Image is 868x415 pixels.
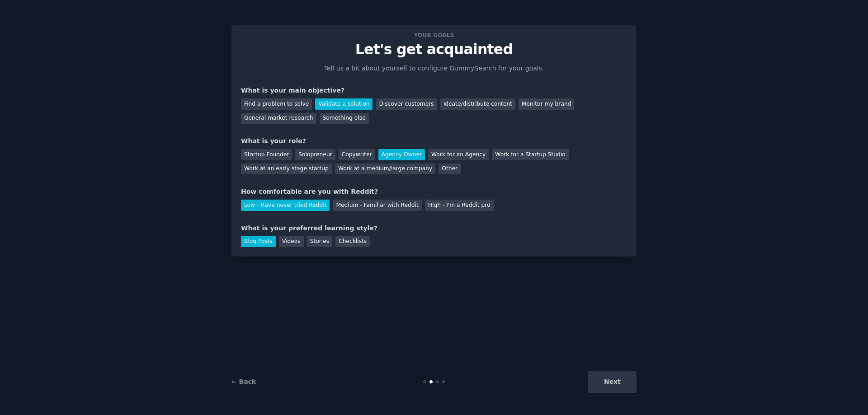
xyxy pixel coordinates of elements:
[241,163,332,175] div: Work at an early stage startup
[335,236,370,247] div: Checklists
[241,236,276,247] div: Blog Posts
[241,200,330,211] div: Low - Have never tried Reddit
[425,200,494,211] div: High - I'm a Reddit pro
[440,98,515,110] div: Ideate/distribute content
[295,149,335,160] div: Solopreneur
[428,149,489,160] div: Work for an Agency
[412,30,456,40] span: Your goals
[320,64,548,73] p: Tell us a bit about yourself to configure GummySearch for your goals.
[307,236,332,247] div: Stories
[339,149,375,160] div: Copywriter
[279,236,304,247] div: Videos
[241,42,627,57] p: Let's get acquainted
[335,163,435,175] div: Work at a medium/large company
[231,378,256,385] a: ← Back
[241,136,627,146] div: What is your role?
[241,187,627,196] div: How comfortable are you with Reddit?
[241,98,312,110] div: Find a problem to solve
[376,98,437,110] div: Discover customers
[439,163,461,175] div: Other
[241,86,627,95] div: What is your main objective?
[333,200,421,211] div: Medium - Familiar with Reddit
[241,113,316,124] div: General market research
[519,98,574,110] div: Monitor my brand
[378,149,425,160] div: Agency Owner
[241,149,292,160] div: Startup Founder
[241,224,627,233] div: What is your preferred learning style?
[320,113,369,124] div: Something else
[492,149,568,160] div: Work for a Startup Studio
[315,98,373,110] div: Validate a solution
